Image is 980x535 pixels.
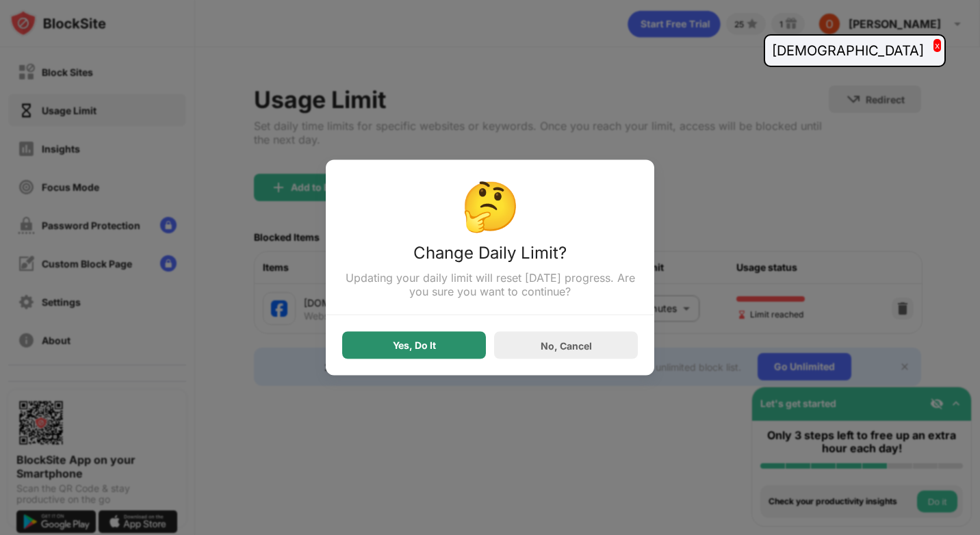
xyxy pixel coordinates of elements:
[933,39,941,52] button: x
[342,243,638,271] div: Change Daily Limit?
[342,177,638,235] div: 🤔
[764,34,946,67] div: [DEMOGRAPHIC_DATA]
[393,340,436,351] div: Yes, Do It
[541,339,592,351] div: No, Cancel
[342,271,638,298] div: Updating your daily limit will reset [DATE] progress. Are you sure you want to continue?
